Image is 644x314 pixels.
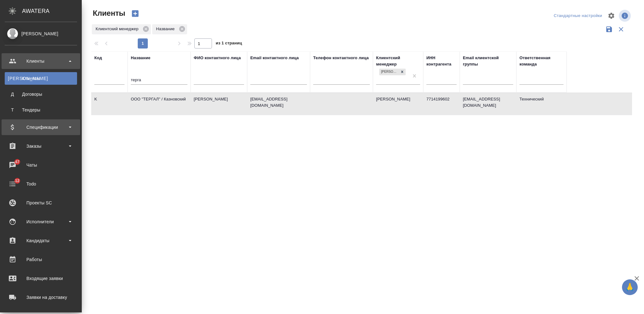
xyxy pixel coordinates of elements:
div: Ответственная команда [519,55,563,67]
div: Клиентский менеджер [376,55,420,67]
a: Заявки на доставку [2,289,80,305]
div: Входящие заявки [5,274,77,283]
span: из 1 страниц [216,39,242,49]
div: Название [131,55,150,61]
div: Проекты SC [5,198,77,208]
div: Телефон контактного лица [313,55,369,61]
div: Кандидаты [5,236,77,245]
span: 47 [11,159,23,165]
a: ДДоговоры [5,88,77,100]
div: Работы [5,255,77,264]
div: Клиенты [8,75,74,82]
div: Никифорова Валерия [379,68,406,76]
span: 12 [11,178,23,184]
button: Создать [128,8,143,19]
div: ИНН контрагента [426,55,457,67]
a: Проекты SC [2,195,80,211]
div: Заказы [5,141,77,151]
div: Код [94,55,102,61]
button: Сбросить фильтры [615,23,627,35]
div: Спецификации [5,123,77,132]
span: Клиенты [91,8,125,18]
td: Технический [516,93,567,115]
button: 🙏 [622,279,638,295]
div: ФИО контактного лица [194,55,241,61]
p: [EMAIL_ADDRESS][DOMAIN_NAME] [250,96,307,109]
a: Работы [2,252,80,267]
td: ООО "ТЕРГАЛ" / Казновский [128,93,191,115]
td: K [91,93,128,115]
td: [EMAIL_ADDRESS][DOMAIN_NAME] [460,93,516,115]
div: Исполнители [5,217,77,226]
div: Клиентский менеджер [92,24,151,34]
div: Email контактного лица [250,55,299,61]
div: Клиенты [5,56,77,66]
div: Todo [5,179,77,189]
td: [PERSON_NAME] [373,93,423,115]
a: 47Чаты [2,157,80,173]
button: Сохранить фильтры [603,23,615,35]
td: [PERSON_NAME] [191,93,247,115]
div: Чаты [5,160,77,170]
p: Клиентский менеджер [96,26,141,32]
a: ТТендеры [5,104,77,116]
div: [PERSON_NAME] [379,69,399,75]
span: 🙏 [625,281,635,294]
p: Название [156,26,177,32]
div: Тендеры [8,107,74,113]
div: Заявки на доставку [5,293,77,302]
span: Посмотреть информацию [619,10,632,22]
div: Email клиентской группы [463,55,513,67]
a: Входящие заявки [2,271,80,286]
span: Настроить таблицу [604,8,619,23]
div: Название [152,24,187,34]
div: Договоры [8,91,74,97]
a: [PERSON_NAME]Клиенты [5,72,77,85]
div: split button [552,11,604,21]
div: AWATERA [22,5,82,17]
a: 12Todo [2,176,80,192]
div: [PERSON_NAME] [5,30,77,37]
td: 7714199602 [423,93,460,115]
